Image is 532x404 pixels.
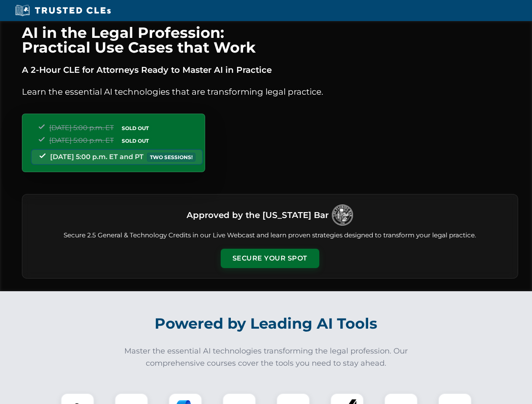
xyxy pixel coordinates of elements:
button: Secure Your Spot [221,249,319,268]
h2: Powered by Leading AI Tools [33,309,500,338]
span: SOLD OUT [119,124,152,133]
h1: AI in the Legal Profession: Practical Use Cases that Work [22,25,518,55]
img: Logo [332,205,353,226]
span: [DATE] 5:00 p.m. ET [49,136,114,144]
p: A 2-Hour CLE for Attorneys Ready to Master AI in Practice [22,63,518,77]
p: Secure 2.5 General & Technology Credits in our Live Webcast and learn proven strategies designed ... [32,231,508,240]
span: [DATE] 5:00 p.m. ET [49,124,114,132]
h3: Approved by the [US_STATE] Bar [187,207,329,223]
p: Learn the essential AI technologies that are transforming legal practice. [22,85,518,98]
img: Trusted CLEs [13,4,113,17]
span: SOLD OUT [119,136,152,145]
p: Master the essential AI technologies transforming the legal profession. Our comprehensive courses... [119,345,414,369]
